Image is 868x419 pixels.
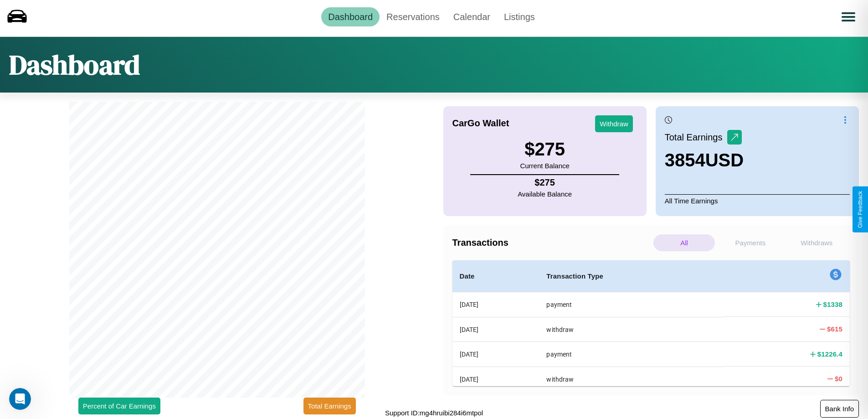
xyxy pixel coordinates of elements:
[817,349,842,359] h4: $ 1226.4
[823,300,842,309] h4: $ 1338
[452,342,539,367] th: [DATE]
[9,46,140,83] h1: Dashboard
[520,160,569,172] p: Current Balance
[835,374,842,383] h4: $ 0
[9,388,31,410] iframe: Intercom live chat
[452,367,539,391] th: [DATE]
[452,238,651,248] h4: Transactions
[539,342,724,367] th: payment
[460,271,532,282] h4: Date
[321,7,380,26] a: Dashboard
[546,271,716,282] h4: Transaction Type
[78,398,160,414] button: Percent of Car Earnings
[385,407,483,419] p: Support ID: mg4hruibi284i6mtpol
[653,234,715,251] p: All
[380,7,447,26] a: Reservations
[857,191,863,228] div: Give Feedback
[836,4,861,30] button: Open menu
[665,129,727,145] p: Total Earnings
[719,234,781,251] p: Payments
[518,177,572,188] h4: $ 275
[539,367,724,391] th: withdraw
[447,7,497,26] a: Calendar
[595,115,633,132] button: Withdraw
[820,400,859,418] button: Bank Info
[303,398,356,414] button: Total Earnings
[827,324,842,334] h4: $ 615
[665,150,744,171] h3: 3854 USD
[452,118,509,129] h4: CarGo Wallet
[452,292,539,317] th: [DATE]
[518,188,572,200] p: Available Balance
[539,317,724,341] th: withdraw
[452,317,539,341] th: [DATE]
[539,292,724,317] th: payment
[497,7,542,26] a: Listings
[520,139,569,160] h3: $ 275
[665,194,850,207] p: All Time Earnings
[786,234,847,251] p: Withdraws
